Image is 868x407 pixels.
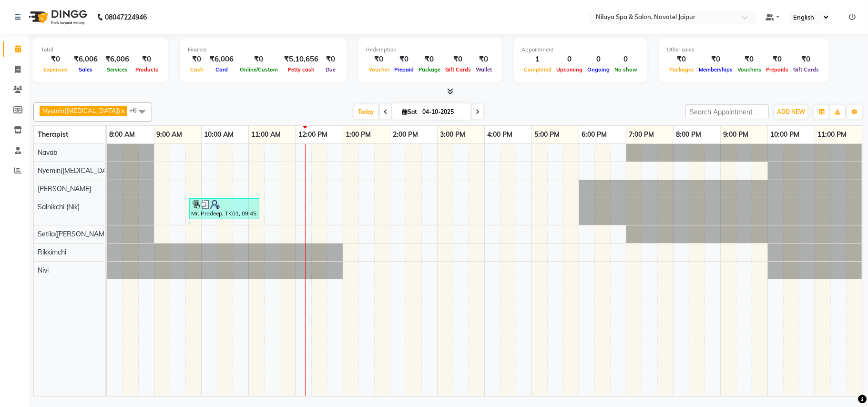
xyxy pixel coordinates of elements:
[768,128,802,142] a: 10:00 PM
[696,66,735,73] span: Memberships
[554,66,585,73] span: Upcoming
[188,66,206,73] span: Cash
[554,54,585,65] div: 0
[521,46,640,54] div: Appointment
[791,66,821,73] span: Gift Cards
[667,66,696,73] span: Packages
[685,104,769,119] input: Search Appointment
[38,166,118,175] span: Nyemin([MEDICAL_DATA])
[416,66,443,73] span: Package
[286,66,317,73] span: Petty cash
[585,66,612,73] span: Ongoing
[390,128,420,142] a: 2:00 PM
[443,66,473,73] span: Gift Cards
[206,54,237,65] div: ₹6,006
[485,128,515,142] a: 4:00 PM
[41,46,161,54] div: Total
[416,54,443,65] div: ₹0
[41,54,70,65] div: ₹0
[249,128,283,142] a: 11:00 AM
[667,46,821,54] div: Other sales
[775,105,807,119] button: ADD NEW
[366,54,392,65] div: ₹0
[41,66,70,73] span: Expenses
[438,128,468,142] a: 3:00 PM
[612,54,640,65] div: 0
[815,128,849,142] a: 11:00 PM
[473,54,494,65] div: ₹0
[133,66,161,73] span: Products
[38,266,49,275] span: Nivi
[473,66,494,73] span: Wallet
[38,148,57,157] span: Navab
[585,54,612,65] div: 0
[188,54,206,65] div: ₹0
[296,128,330,142] a: 12:00 PM
[38,248,66,256] span: Rikkimchi
[735,54,764,65] div: ₹0
[77,66,95,73] span: Sales
[24,4,90,31] img: logo
[777,108,805,115] span: ADD NEW
[104,66,130,73] span: Services
[419,105,467,119] input: 2025-10-04
[354,104,378,119] span: Today
[323,66,338,73] span: Due
[626,128,656,142] a: 7:00 PM
[366,46,494,54] div: Redemption
[133,54,161,65] div: ₹0
[674,128,704,142] a: 8:00 PM
[392,66,416,73] span: Prepaid
[322,54,339,65] div: ₹0
[392,54,416,65] div: ₹0
[791,54,821,65] div: ₹0
[667,54,696,65] div: ₹0
[521,66,554,73] span: Completed
[102,54,133,65] div: ₹6,006
[213,66,230,73] span: Card
[579,128,609,142] a: 6:00 PM
[38,130,68,139] span: Therapist
[202,128,236,142] a: 10:00 AM
[107,128,137,142] a: 8:00 AM
[280,54,322,65] div: ₹5,10,656
[721,128,751,142] a: 9:00 PM
[612,66,640,73] span: No show
[38,203,80,211] span: Salnikchi (Nik)
[188,46,339,54] div: Finance
[190,200,258,218] div: Mr. Pradeep, TK01, 09:45 AM-11:15 AM, Traditional Swedish Relaxation Therapy (For Men) 90 Min
[696,54,735,65] div: ₹0
[764,66,791,73] span: Prepaids
[237,54,280,65] div: ₹0
[532,128,562,142] a: 5:00 PM
[42,107,120,114] span: Nyemin([MEDICAL_DATA])
[70,54,102,65] div: ₹6,006
[735,66,764,73] span: Vouchers
[366,66,392,73] span: Voucher
[105,4,147,31] b: 08047224946
[400,108,419,115] span: Sat
[154,128,185,142] a: 9:00 AM
[343,128,373,142] a: 1:00 PM
[443,54,473,65] div: ₹0
[521,54,554,65] div: 1
[38,184,91,193] span: [PERSON_NAME]
[129,106,144,114] span: +6
[38,230,112,238] span: Setila([PERSON_NAME])
[764,54,791,65] div: ₹0
[237,66,280,73] span: Online/Custom
[120,107,124,114] a: x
